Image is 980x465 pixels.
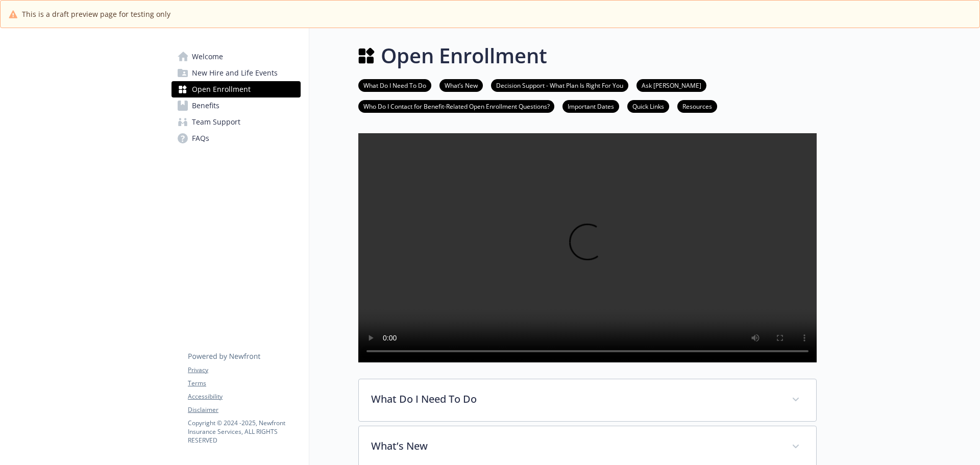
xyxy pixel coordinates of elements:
[171,48,301,65] a: Welcome
[22,9,170,19] span: This is a draft preview page for testing only
[371,438,779,454] p: What’s New
[562,101,619,111] a: Important Dates
[381,40,547,71] h1: Open Enrollment
[636,80,706,90] a: Ask [PERSON_NAME]
[192,130,209,146] span: FAQs
[192,81,251,97] span: Open Enrollment
[358,80,431,90] a: What Do I Need To Do
[192,114,240,130] span: Team Support
[359,379,816,421] div: What Do I Need To Do
[677,101,717,111] a: Resources
[188,392,300,401] a: Accessibility
[627,101,669,111] a: Quick Links
[358,101,554,111] a: Who Do I Contact for Benefit-Related Open Enrollment Questions?
[192,65,278,81] span: New Hire and Life Events
[171,97,301,114] a: Benefits
[171,81,301,97] a: Open Enrollment
[188,365,300,375] a: Privacy
[439,80,483,90] a: What’s New
[171,65,301,81] a: New Hire and Life Events
[171,130,301,146] a: FAQs
[188,419,300,445] p: Copyright © 2024 - 2025 , Newfront Insurance Services, ALL RIGHTS RESERVED
[371,391,779,407] p: What Do I Need To Do
[491,80,628,90] a: Decision Support - What Plan Is Right For You
[192,48,223,65] span: Welcome
[188,405,300,414] a: Disclaimer
[188,379,300,388] a: Terms
[171,114,301,130] a: Team Support
[192,97,219,114] span: Benefits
